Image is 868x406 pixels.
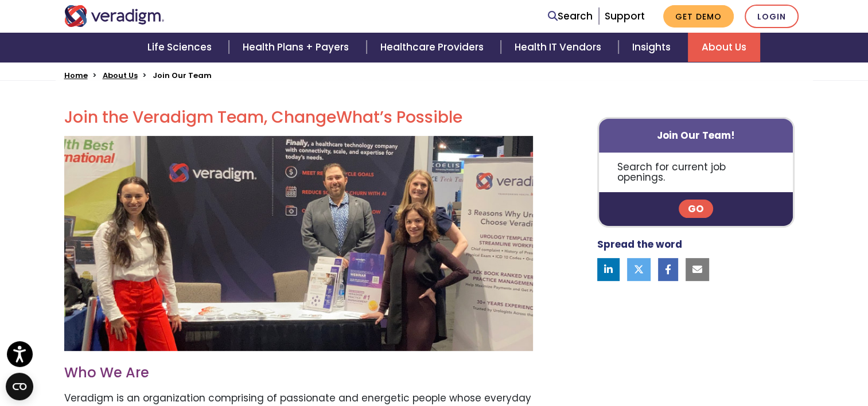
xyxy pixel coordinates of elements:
a: Search [548,9,593,24]
strong: Spread the word [597,237,682,251]
span: What’s Possible [336,106,462,128]
a: Home [64,70,88,81]
a: Support [605,9,645,23]
a: Life Sciences [134,33,229,62]
a: Get Demo [663,5,734,28]
a: About Us [688,33,760,62]
a: Health IT Vendors [501,33,618,62]
img: Veradigm logo [64,5,165,27]
a: Insights [618,33,688,62]
a: About Us [103,70,138,81]
a: Health Plans + Payers [229,33,366,62]
h2: Join the Veradigm Team, Change [64,108,533,127]
a: Go [679,200,713,218]
a: Login [745,5,799,28]
p: Search for current job openings. [599,153,793,192]
button: Open CMP widget [6,373,33,400]
h3: Who We Are [64,365,533,381]
a: Healthcare Providers [367,33,501,62]
strong: Join Our Team! [657,128,735,142]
